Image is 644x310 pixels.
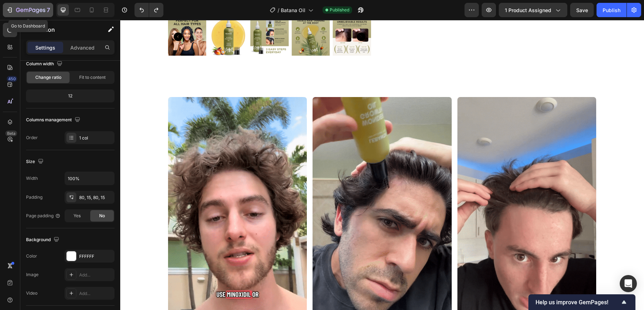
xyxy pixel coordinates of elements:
div: Color [26,253,37,259]
span: No [99,213,105,219]
div: Order [26,134,38,141]
button: 7 [3,3,53,17]
div: Publish [603,6,620,14]
div: Size [26,157,45,167]
div: Background [26,235,61,245]
span: Published [330,7,349,13]
div: Columns management [26,115,82,125]
div: Width [26,175,38,182]
span: Fit to content [79,74,106,81]
p: 7 [47,6,50,14]
button: Show survey - Help us improve GemPages! [536,298,628,306]
span: Save [576,7,588,13]
div: 450 [7,76,17,82]
div: Image [26,271,39,278]
div: Padding [26,194,42,200]
div: 12 [27,91,113,101]
div: Column width [26,59,64,69]
button: Save [570,3,594,17]
p: Advanced [70,44,95,51]
span: Help us improve GemPages! [536,299,620,306]
div: Add... [79,290,113,297]
div: Page padding [26,213,61,219]
div: Add... [79,272,113,278]
div: Video [26,290,37,296]
div: Open Intercom Messenger [620,275,637,292]
span: Batana Oil [281,6,305,14]
input: Auto [65,172,114,185]
div: 80, 15, 80, 15 [79,194,113,201]
span: Yes [73,213,81,219]
iframe: Design area [120,20,644,310]
button: Publish [597,3,627,17]
div: FFFFFF [79,253,113,260]
div: Beta [5,131,17,136]
span: Change ratio [35,74,61,81]
button: 1 product assigned [499,3,567,17]
p: Settings [35,44,55,51]
div: 1 col [79,135,113,141]
span: 1 product assigned [505,6,551,14]
div: Undo/Redo [135,3,163,17]
p: Section [35,25,93,34]
span: / [278,6,279,14]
